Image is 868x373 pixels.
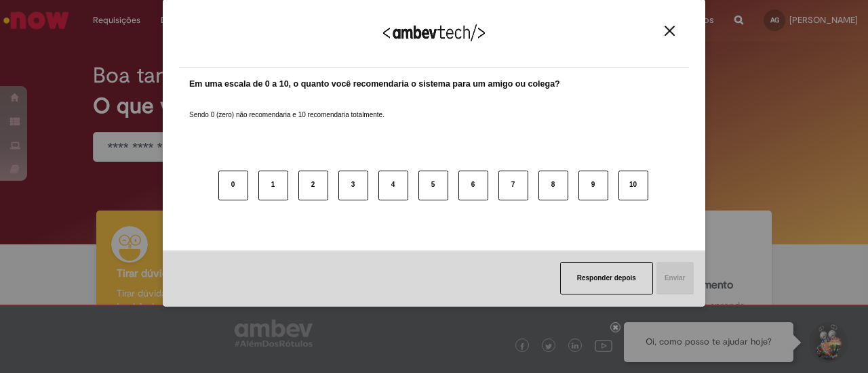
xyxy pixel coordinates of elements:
[298,171,328,200] button: 2
[618,171,648,200] button: 10
[189,78,560,91] label: Em uma escala de 0 a 10, o quanto você recomendaria o sistema para um amigo ou colega?
[338,171,368,200] button: 3
[189,94,384,120] label: Sendo 0 (zero) não recomendaria e 10 recomendaria totalmente.
[538,171,568,200] button: 8
[218,171,248,200] button: 0
[378,171,408,200] button: 4
[660,25,679,37] button: Close
[578,171,608,200] button: 9
[258,171,288,200] button: 1
[458,171,488,200] button: 6
[418,171,448,200] button: 5
[498,171,528,200] button: 7
[383,24,485,41] img: Logo Ambevtech
[665,26,675,36] img: Close
[560,262,653,294] button: Responder depois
